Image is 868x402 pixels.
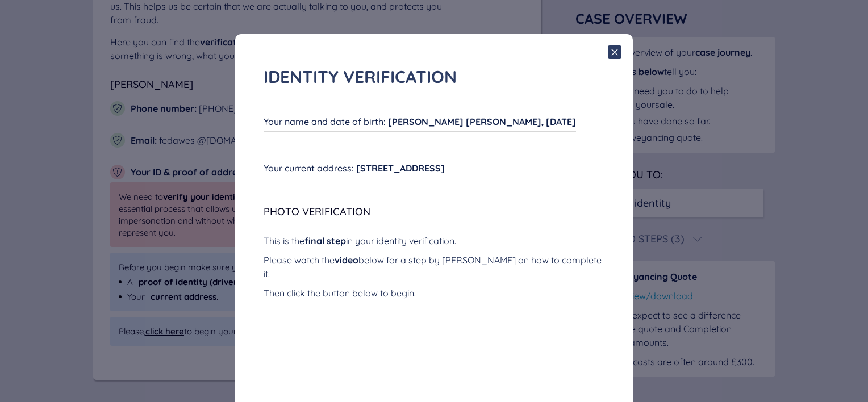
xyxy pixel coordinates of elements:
[388,116,576,127] span: [PERSON_NAME] [PERSON_NAME], [DATE]
[304,235,346,246] span: final step
[356,162,445,174] span: [STREET_ADDRESS]
[264,162,353,174] span: Your current address :
[264,234,604,248] div: This is the in your identity verification.
[264,116,385,127] span: Your name and date of birth :
[264,253,604,280] div: Please watch the below for a step by [PERSON_NAME] on how to complete it.
[264,66,457,87] span: Identity verification
[264,205,370,218] span: Photo Verification
[264,286,604,300] div: Then click the button below to begin.
[335,254,358,266] span: video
